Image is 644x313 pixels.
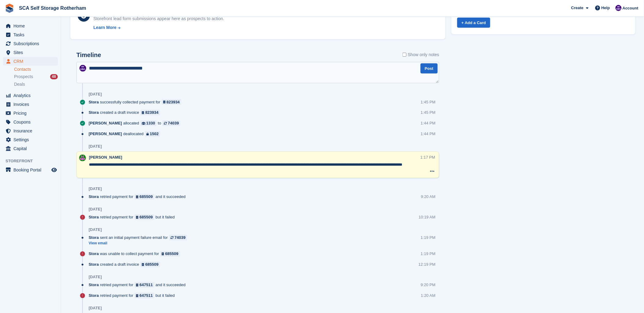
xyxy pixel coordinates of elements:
[168,121,179,126] div: 74039
[3,109,58,117] a: menu
[602,5,610,11] span: Help
[140,293,153,299] div: 647511
[89,282,189,288] div: retried payment for and it succeeded
[13,109,50,117] span: Pricing
[13,135,50,144] span: Settings
[13,48,50,57] span: Sites
[403,52,407,58] input: Show only notes
[89,228,102,232] div: [DATE]
[146,121,155,126] div: 1330
[13,91,50,100] span: Analytics
[3,48,58,57] a: menu
[175,235,186,241] div: 74039
[89,262,99,268] span: Stora
[13,100,50,109] span: Invoices
[145,262,158,268] div: 685509
[421,110,436,116] div: 1:45 PM
[89,235,99,241] span: Stora
[3,31,58,39] a: menu
[162,99,182,105] a: 823934
[89,194,189,200] div: retried payment for and it succeeded
[5,4,14,13] img: stora-icon-8386f47178a22dfd0bd8f6a31ec36ba5ce8667c1dd55bd0f319d3a0aa187defe.svg
[94,24,116,31] div: Learn More
[140,121,156,126] a: 1330
[14,74,58,80] a: Prospects 48
[13,127,50,135] span: Insurance
[89,110,99,116] span: Stora
[140,110,160,116] a: 823934
[50,74,58,79] div: 48
[89,293,178,299] div: retried payment for but it failed
[160,251,180,257] a: 685509
[50,166,58,174] a: Preview store
[14,74,33,80] span: Prospects
[3,91,58,100] a: menu
[79,155,86,161] img: Sarah Race
[571,5,583,11] span: Create
[134,293,154,299] a: 647511
[140,214,153,220] div: 685509
[13,166,50,174] span: Booking Portal
[13,57,50,66] span: CRM
[421,131,436,137] div: 1:44 PM
[79,65,86,72] img: Kelly Neesham
[140,282,153,288] div: 647511
[94,24,224,31] a: Learn More
[165,251,178,257] div: 685509
[89,131,122,137] span: [PERSON_NAME]
[14,81,58,88] a: Deals
[89,251,99,257] span: Stora
[421,155,435,160] div: 1:17 PM
[89,214,178,220] div: retried payment for but it failed
[134,282,154,288] a: 647511
[89,144,102,149] div: [DATE]
[89,235,190,241] div: sent an initial payment failure email for
[3,57,58,66] a: menu
[89,214,99,220] span: Stora
[616,5,622,11] img: Kelly Neesham
[89,155,122,160] span: [PERSON_NAME]
[3,22,58,30] a: menu
[3,127,58,135] a: menu
[457,18,490,28] a: + Add a Card
[13,118,50,126] span: Coupons
[3,144,58,153] a: menu
[13,144,50,153] span: Capital
[421,251,436,257] div: 1:19 PM
[89,194,99,200] span: Stora
[3,100,58,109] a: menu
[150,131,159,137] div: 1502
[134,194,154,200] a: 685509
[6,158,61,164] span: Storefront
[89,306,102,311] div: [DATE]
[89,275,102,280] div: [DATE]
[418,262,436,268] div: 12:19 PM
[89,131,163,137] div: deallocated
[13,31,50,39] span: Tasks
[3,135,58,144] a: menu
[17,3,89,13] a: SCA Self Storage Rotherham
[89,121,122,126] span: [PERSON_NAME]
[421,63,438,74] button: Post
[421,293,436,299] div: 1:20 AM
[89,99,99,105] span: Stora
[13,22,50,30] span: Home
[623,5,638,11] span: Account
[89,121,183,126] div: allocated to
[169,235,187,241] a: 74039
[3,118,58,126] a: menu
[421,235,436,241] div: 1:19 PM
[13,39,50,48] span: Subscriptions
[3,166,58,174] a: menu
[89,293,99,299] span: Stora
[167,99,180,105] div: 823934
[3,39,58,48] a: menu
[145,110,158,116] div: 823934
[89,92,102,97] div: [DATE]
[89,207,102,212] div: [DATE]
[134,214,154,220] a: 685509
[421,99,436,105] div: 1:45 PM
[140,194,153,200] div: 685509
[419,214,436,220] div: 10:19 AM
[89,251,183,257] div: was unable to collect payment for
